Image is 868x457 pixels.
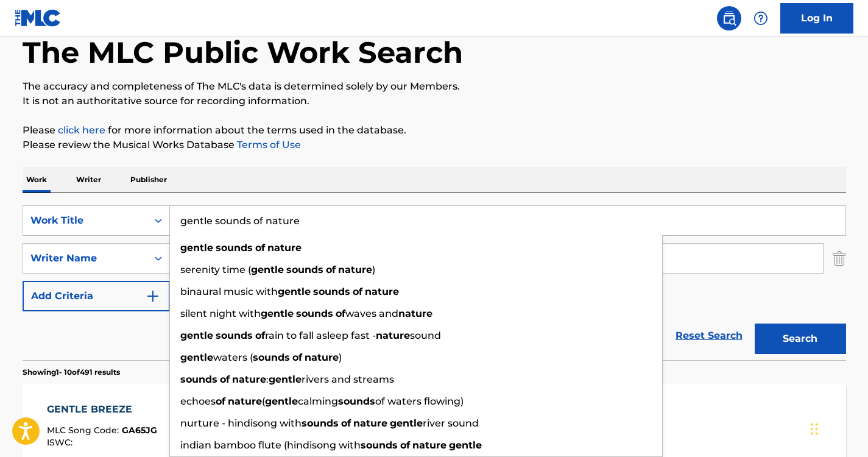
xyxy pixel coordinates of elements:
strong: gentle [180,242,213,253]
p: Writer [72,167,105,193]
strong: of [255,330,265,341]
strong: nature [305,352,339,363]
strong: of [353,286,362,297]
span: waves and [345,308,398,319]
strong: sounds [302,417,339,429]
strong: sounds [286,264,323,275]
a: Reset Search [669,322,749,349]
form: Search Form [23,205,846,360]
strong: nature [353,417,387,429]
strong: of [400,439,410,451]
strong: of [255,242,265,253]
div: Drag [811,411,818,447]
strong: gentle [261,308,294,319]
strong: nature [365,286,399,297]
strong: sounds [216,242,253,253]
button: Add Criteria [23,281,170,311]
span: MLC Song Code : [47,425,122,436]
strong: nature [412,439,446,451]
span: calming [298,395,338,407]
span: nurture - hindisong with [180,417,302,429]
a: click here [58,124,105,136]
p: Showing 1 - 10 of 491 results [23,367,120,378]
strong: sounds [253,352,290,363]
strong: of [336,308,345,319]
span: GA65JG [122,425,157,436]
iframe: Chat Widget [807,399,868,457]
strong: sounds [313,286,350,297]
a: Public Search [717,6,741,30]
strong: nature [267,242,302,253]
span: silent night with [180,308,261,319]
h1: The MLC Public Work Search [23,34,463,71]
div: Help [749,6,773,30]
strong: gentle [269,374,302,385]
strong: gentle [180,352,213,363]
span: waters ( [213,352,253,363]
a: Log In [780,3,853,34]
strong: nature [228,395,262,407]
strong: gentle [180,330,213,341]
strong: sounds [296,308,333,319]
span: river sound [423,417,479,429]
p: Work [23,167,51,193]
span: ) [339,352,342,363]
img: MLC Logo [15,9,62,27]
strong: nature [376,330,410,341]
span: : [266,374,269,385]
button: Search [755,324,846,354]
span: sound [410,330,441,341]
span: rivers and streams [302,374,394,385]
div: GENTLE BREEZE [47,402,157,417]
span: rain to fall asleep fast - [265,330,376,341]
strong: nature [232,374,266,385]
div: Writer Name [30,251,140,266]
strong: of [220,374,230,385]
span: serenity time ( [180,264,251,275]
strong: sounds [180,374,217,385]
p: Please review the Musical Works Database [23,138,846,152]
img: search [722,11,736,26]
strong: sounds [361,439,398,451]
p: It is not an authoritative source for recording information. [23,94,846,108]
strong: of [326,264,336,275]
strong: nature [338,264,372,275]
a: Terms of Use [235,139,301,151]
span: ( [262,395,265,407]
p: Publisher [127,167,171,193]
div: Work Title [30,213,140,228]
img: Delete Criterion [833,243,846,274]
span: of waters flowing) [375,395,464,407]
strong: gentle [278,286,311,297]
strong: nature [398,308,432,319]
strong: gentle [251,264,284,275]
strong: sounds [338,395,375,407]
span: echoes [180,395,216,407]
strong: of [216,395,225,407]
strong: gentle [449,439,482,451]
p: Please for more information about the terms used in the database. [23,123,846,138]
span: indian bamboo flute (hindisong with [180,439,361,451]
strong: sounds [216,330,253,341]
strong: of [341,417,351,429]
strong: gentle [265,395,298,407]
strong: of [292,352,302,363]
span: ISWC : [47,437,76,448]
span: ) [372,264,375,275]
img: 9d2ae6d4665cec9f34b9.svg [146,289,160,303]
p: The accuracy and completeness of The MLC's data is determined solely by our Members. [23,79,846,94]
span: binaural music with [180,286,278,297]
strong: gentle [390,417,423,429]
img: help [753,11,768,26]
